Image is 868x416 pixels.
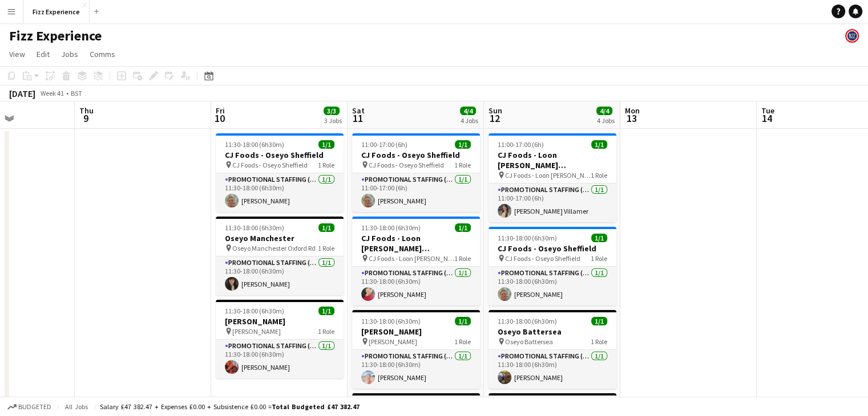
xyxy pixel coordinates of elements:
[454,337,471,346] span: 1 Role
[352,310,480,389] app-job-card: 11:30-18:00 (6h30m)1/1[PERSON_NAME] [PERSON_NAME]1 RolePromotional Staffing (Brand Ambassadors)1/...
[71,89,82,97] div: BST
[505,337,553,346] span: Oseyo Battersea
[361,223,421,232] span: 11:30-18:00 (6h30m)
[488,350,616,389] app-card-role: Promotional Staffing (Brand Ambassadors)1/111:30-18:00 (6h30m)[PERSON_NAME]
[455,223,471,232] span: 1/1
[455,317,471,325] span: 1/1
[597,116,615,125] div: 4 Jobs
[318,244,334,252] span: 1 Role
[225,140,284,149] span: 11:30-18:00 (6h30m)
[845,29,859,43] app-user-avatar: Fizz Admin
[487,112,502,125] span: 12
[232,244,316,252] span: Oseyo Manchester Oxford Rd
[225,223,284,232] span: 11:30-18:00 (6h30m)
[225,307,284,315] span: 11:30-18:00 (6h30m)
[591,234,607,242] span: 1/1
[23,1,90,23] button: Fizz Experience
[488,183,616,222] app-card-role: Promotional Staffing (Brand Ambassadors)1/111:00-17:00 (6h)[PERSON_NAME] Villamer
[318,140,334,149] span: 1/1
[56,47,83,62] a: Jobs
[352,217,480,305] app-job-card: 11:30-18:00 (6h30m)1/1CJ Foods - Loon [PERSON_NAME] [GEOGRAPHIC_DATA] CJ Foods - Loon [PERSON_NAM...
[455,140,471,149] span: 1/1
[369,161,444,169] span: CJ Foods - Oseyo Sheffield
[352,173,480,212] app-card-role: Promotional Staffing (Brand Ambassadors)1/111:00-17:00 (6h)[PERSON_NAME]
[324,116,342,125] div: 3 Jobs
[498,317,557,325] span: 11:30-18:00 (6h30m)
[488,150,616,170] h3: CJ Foods - Loon [PERSON_NAME] [GEOGRAPHIC_DATA]
[352,267,480,305] app-card-role: Promotional Staffing (Brand Ambassadors)1/111:30-18:00 (6h30m)[PERSON_NAME]
[461,116,478,125] div: 4 Jobs
[591,337,607,346] span: 1 Role
[361,140,407,149] span: 11:00-17:00 (6h)
[216,133,344,212] app-job-card: 11:30-18:00 (6h30m)1/1CJ Foods - Oseyo Sheffield CJ Foods - Oseyo Sheffield1 RolePromotional Staf...
[318,327,334,336] span: 1 Role
[352,350,480,389] app-card-role: Promotional Staffing (Brand Ambassadors)1/111:30-18:00 (6h30m)[PERSON_NAME]
[488,133,616,222] app-job-card: 11:00-17:00 (6h)1/1CJ Foods - Loon [PERSON_NAME] [GEOGRAPHIC_DATA] CJ Foods - Loon [PERSON_NAME] ...
[488,105,502,116] span: Sun
[61,49,78,59] span: Jobs
[37,49,50,59] span: Edit
[352,150,480,160] h3: CJ Foods - Oseyo Sheffield
[454,254,471,263] span: 1 Role
[352,105,365,116] span: Sat
[63,402,90,411] span: All jobs
[591,171,607,180] span: 1 Role
[488,327,616,337] h3: Oseyo Battersea
[488,267,616,305] app-card-role: Promotional Staffing (Brand Ambassadors)1/111:30-18:00 (6h30m)[PERSON_NAME]
[591,140,607,149] span: 1/1
[216,340,344,378] app-card-role: Promotional Staffing (Brand Ambassadors)1/111:30-18:00 (6h30m)[PERSON_NAME]
[85,47,120,62] a: Comms
[498,140,544,149] span: 11:00-17:00 (6h)
[9,27,102,44] h1: Fizz Experience
[498,234,557,242] span: 11:30-18:00 (6h30m)
[232,161,308,169] span: CJ Foods - Oseyo Sheffield
[216,300,344,378] app-job-card: 11:30-18:00 (6h30m)1/1[PERSON_NAME] [PERSON_NAME]1 RolePromotional Staffing (Brand Ambassadors)1/...
[488,310,616,389] div: 11:30-18:00 (6h30m)1/1Oseyo Battersea Oseyo Battersea1 RolePromotional Staffing (Brand Ambassador...
[90,49,115,59] span: Comms
[5,47,30,62] a: View
[214,112,225,125] span: 10
[488,243,616,254] h3: CJ Foods - Oseyo Sheffield
[38,89,66,97] span: Week 41
[9,88,35,99] div: [DATE]
[318,307,334,315] span: 1/1
[369,254,454,263] span: CJ Foods - Loon [PERSON_NAME] [GEOGRAPHIC_DATA]
[488,227,616,305] app-job-card: 11:30-18:00 (6h30m)1/1CJ Foods - Oseyo Sheffield CJ Foods - Oseyo Sheffield1 RolePromotional Staf...
[272,402,360,411] span: Total Budgeted £47 382.47
[216,150,344,160] h3: CJ Foods - Oseyo Sheffield
[6,401,53,413] button: Budgeted
[591,254,607,263] span: 1 Role
[352,233,480,254] h3: CJ Foods - Loon [PERSON_NAME] [GEOGRAPHIC_DATA]
[623,112,640,125] span: 13
[324,107,340,115] span: 3/3
[32,47,54,62] a: Edit
[232,327,281,336] span: [PERSON_NAME]
[216,256,344,295] app-card-role: Promotional Staffing (Brand Ambassadors)1/111:30-18:00 (6h30m)[PERSON_NAME]
[591,317,607,325] span: 1/1
[79,105,94,116] span: Thu
[454,161,471,169] span: 1 Role
[18,403,51,411] span: Budgeted
[505,254,580,263] span: CJ Foods - Oseyo Sheffield
[216,173,344,212] app-card-role: Promotional Staffing (Brand Ambassadors)1/111:30-18:00 (6h30m)[PERSON_NAME]
[318,161,334,169] span: 1 Role
[78,112,94,125] span: 9
[761,105,774,116] span: Tue
[216,217,344,295] app-job-card: 11:30-18:00 (6h30m)1/1Oseyo Manchester Oseyo Manchester Oxford Rd1 RolePromotional Staffing (Bran...
[352,133,480,212] app-job-card: 11:00-17:00 (6h)1/1CJ Foods - Oseyo Sheffield CJ Foods - Oseyo Sheffield1 RolePromotional Staffin...
[350,112,365,125] span: 11
[216,233,344,243] h3: Oseyo Manchester
[760,112,774,125] span: 14
[505,171,591,180] span: CJ Foods - Loon [PERSON_NAME] [GEOGRAPHIC_DATA]
[216,316,344,327] h3: [PERSON_NAME]
[596,107,612,115] span: 4/4
[625,105,640,116] span: Mon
